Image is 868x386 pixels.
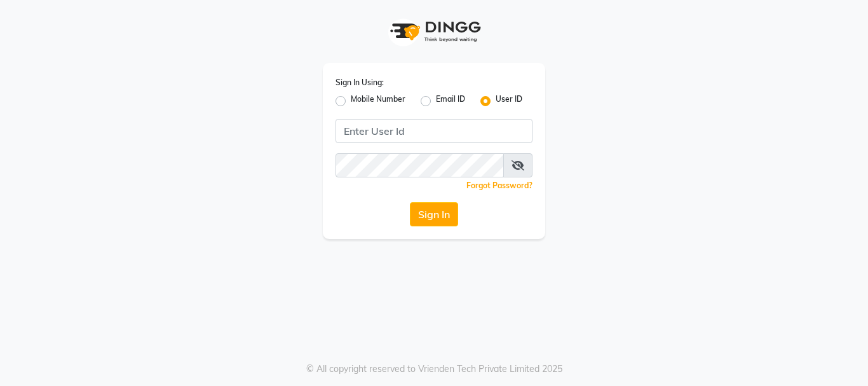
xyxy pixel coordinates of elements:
[410,202,458,226] button: Sign In
[466,181,532,190] a: Forgot Password?
[383,13,485,50] img: logo1.svg
[351,93,405,109] label: Mobile Number
[436,93,465,109] label: Email ID
[336,77,384,88] label: Sign In Using:
[336,119,532,143] input: Username
[336,153,504,177] input: Username
[496,93,522,109] label: User ID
